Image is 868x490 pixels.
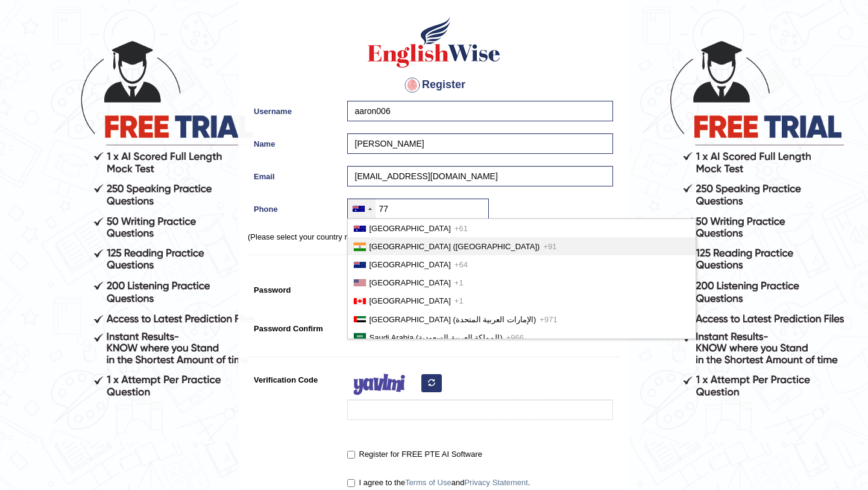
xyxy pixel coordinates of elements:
label: Verification Code [248,369,341,386]
label: Email [248,166,341,182]
input: I agree to theTerms of UseandPrivacy Statement. [347,479,355,487]
div: Australia: +61 [348,199,376,218]
h4: Register [248,75,620,95]
span: [GEOGRAPHIC_DATA] (‫الإمارات العربية المتحدة‬‎) [370,315,536,324]
input: Register for FREE PTE AI Software [347,451,355,459]
label: Name [248,133,341,150]
span: +1 [454,278,464,287]
span: +91 [543,242,556,251]
span: +61 [454,224,468,233]
input: +61 412 345 678 [347,199,489,219]
label: Username [248,101,341,117]
span: [GEOGRAPHIC_DATA] [370,260,451,269]
span: [GEOGRAPHIC_DATA] [370,224,451,233]
span: [GEOGRAPHIC_DATA] [370,278,451,287]
img: Logo of English Wise create a new account for intelligent practice with AI [365,15,503,69]
a: Privacy Statement [464,478,528,487]
label: I agree to the and . [347,477,530,489]
span: +1 [454,296,464,305]
label: Password Confirm [248,318,341,334]
span: +64 [454,260,468,269]
span: +971 [539,315,557,324]
span: [GEOGRAPHIC_DATA] [370,296,451,305]
label: Phone [248,199,341,215]
label: Password [248,279,341,296]
label: Register for FREE PTE AI Software [347,448,482,460]
span: [GEOGRAPHIC_DATA] ([GEOGRAPHIC_DATA]) [370,242,540,251]
span: Saudi Arabia (‫المملكة العربية السعودية‬‎) [370,333,503,342]
span: +966 [506,333,524,342]
p: (Please select your country name and enter your phone number.) [248,231,620,243]
a: Terms of Use [405,478,451,487]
